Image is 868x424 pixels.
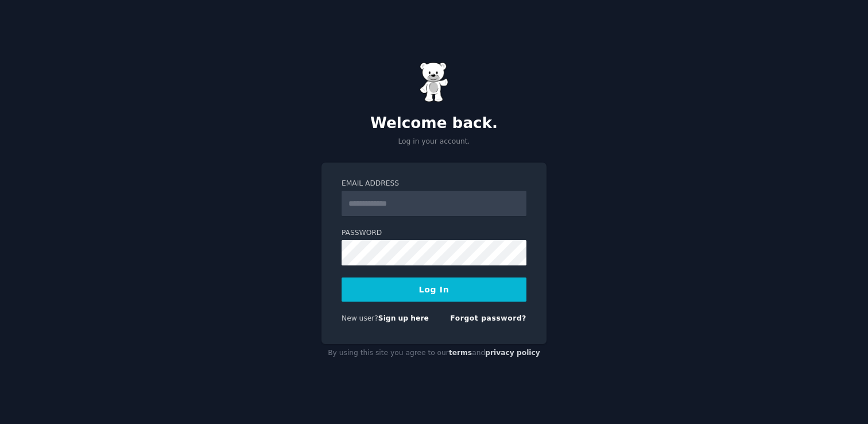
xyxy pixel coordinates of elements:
[378,314,429,322] a: Sign up here
[485,349,540,357] a: privacy policy
[342,179,526,189] label: Email Address
[420,62,448,102] img: Gummy Bear
[449,349,472,357] a: terms
[342,228,526,238] label: Password
[450,314,526,322] a: Forgot password?
[342,314,378,322] span: New user?
[321,137,547,147] p: Log in your account.
[321,344,547,363] div: By using this site you agree to our and
[321,114,547,133] h2: Welcome back.
[342,277,526,302] button: Log In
